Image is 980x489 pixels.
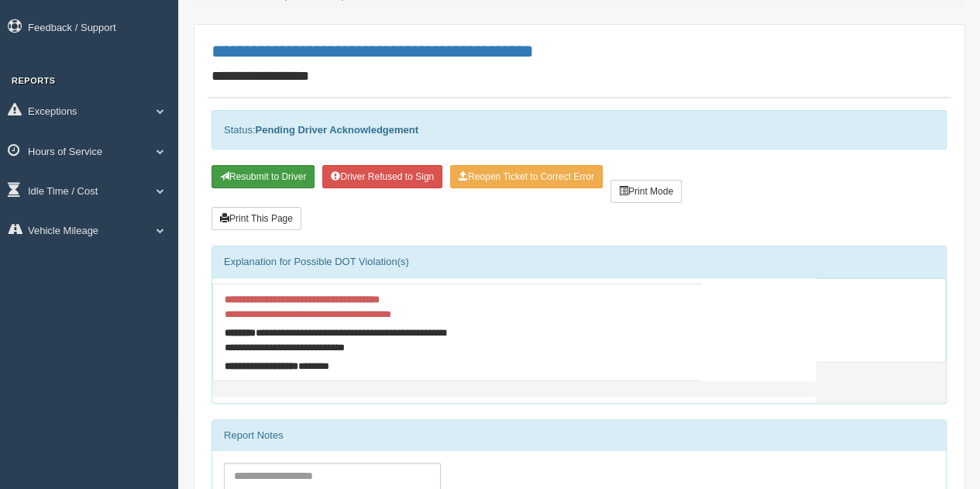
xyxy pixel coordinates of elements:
button: Resubmit To Driver [211,165,315,188]
div: Report Notes [212,420,946,451]
div: Status: [211,110,947,150]
button: Reopen Ticket [450,165,603,188]
button: Print Mode [610,180,682,203]
button: Print This Page [211,207,301,230]
button: Driver Refused to Sign [322,165,442,188]
strong: Pending Driver Acknowledgement [255,124,418,136]
div: Explanation for Possible DOT Violation(s) [212,246,946,277]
